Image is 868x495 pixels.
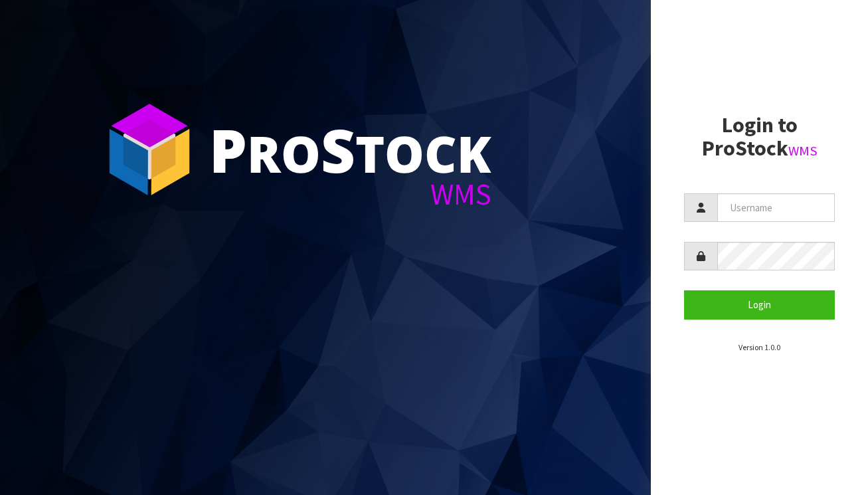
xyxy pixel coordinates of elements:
span: S [321,109,355,190]
button: Login [684,290,835,319]
h2: Login to ProStock [684,114,835,160]
div: WMS [209,179,491,209]
span: P [209,109,247,190]
small: Version 1.0.0 [738,342,780,352]
small: WMS [788,142,818,159]
img: ProStock Cube [100,100,199,199]
input: Username [717,193,835,222]
div: ro tock [209,120,491,179]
